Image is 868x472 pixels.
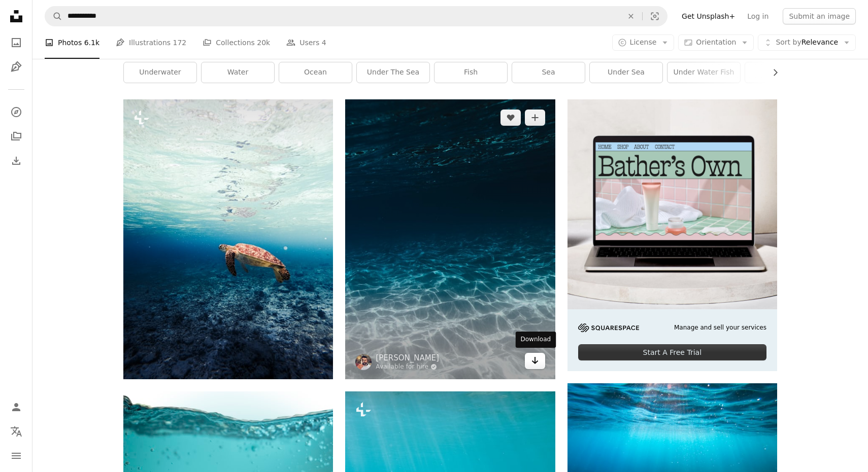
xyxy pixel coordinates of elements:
[123,99,333,379] img: a turtle swimming in the water
[678,34,754,51] button: Orientation
[6,32,26,53] a: Photos
[435,62,507,83] a: fish
[345,99,555,379] img: grey sand under blue clear water
[6,57,26,77] a: Illustrations
[741,8,775,24] a: Log in
[173,37,187,48] span: 172
[620,7,642,26] button: Clear
[567,457,777,466] a: clear blue body of water
[696,38,736,46] span: Orientation
[783,8,856,24] button: Submit an image
[202,62,274,83] a: water
[612,34,675,51] button: License
[676,8,741,24] a: Get Unsplash+
[345,456,555,465] a: a man riding a surfboard under water
[674,323,766,332] span: Manage and sell your services
[6,397,26,417] a: Log in / Sign up
[567,99,777,309] img: file-1707883121023-8e3502977149image
[525,110,545,126] button: Add to Collection
[567,99,777,371] a: Manage and sell your servicesStart A Free Trial
[45,6,667,26] form: Find visuals sitewide
[6,151,26,171] a: Download History
[279,62,352,83] a: ocean
[578,344,766,360] div: Start A Free Trial
[124,62,196,83] a: underwater
[776,38,838,48] span: Relevance
[766,62,777,83] button: scroll list to the right
[376,363,439,371] a: Available for hire
[667,62,740,83] a: under water fish
[357,62,429,83] a: under the sea
[578,323,639,332] img: file-1705255347840-230a6ab5bca9image
[758,34,856,51] button: Sort byRelevance
[776,38,801,46] span: Sort by
[6,446,26,466] button: Menu
[500,110,521,126] button: Like
[257,37,270,48] span: 20k
[123,235,333,244] a: a turtle swimming in the water
[525,353,545,369] a: Download
[630,38,657,46] span: License
[745,62,818,83] a: shark
[512,62,585,83] a: sea
[6,421,26,442] button: Language
[203,26,270,59] a: Collections 20k
[355,354,372,370] img: Go to Silas Baisch's profile
[6,126,26,147] a: Collections
[116,26,186,59] a: Illustrations 172
[345,235,555,244] a: grey sand under blue clear water
[516,332,556,348] div: Download
[590,62,662,83] a: under sea
[6,102,26,122] a: Explore
[6,6,26,28] a: Home — Unsplash
[286,26,326,59] a: Users 4
[322,37,326,48] span: 4
[376,353,439,363] a: [PERSON_NAME]
[45,7,62,26] button: Search Unsplash
[643,7,667,26] button: Visual search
